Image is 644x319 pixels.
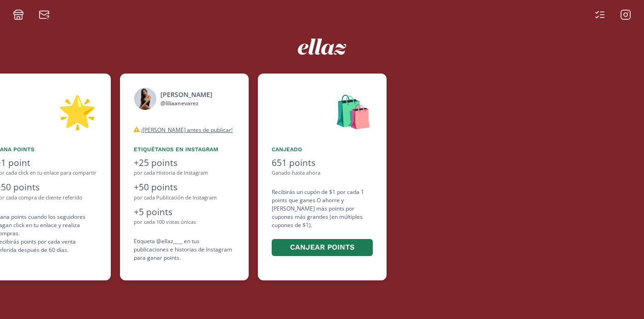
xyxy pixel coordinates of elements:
div: +50 points [134,181,235,194]
div: Ganado hasta ahora [272,169,373,177]
div: Canjeado [272,145,373,154]
button: Canjear points [272,239,373,256]
div: por cada 100 vistas únicas [134,218,235,226]
div: Etiqueta @ellaz____ en tus publicaciones e historias de Instagram para ganar points. [134,237,235,262]
u: ¡[PERSON_NAME] antes de publicar! [141,126,233,134]
img: ew9eVGDHp6dD [298,39,346,55]
div: @ liliaanevarez [160,99,212,108]
div: +5 points [134,205,235,219]
div: 651 points [272,156,373,170]
div: por cada Historia de Instagram [134,169,235,177]
div: 🛍️ [272,87,373,134]
img: 472866662_2015896602243155_15014156077129679_n.jpg [134,87,157,110]
div: [PERSON_NAME] [160,90,212,99]
div: por cada Publicación de Instagram [134,194,235,202]
div: Recibirás un cupón de $1 por cada 1 points que ganes. O ahorre y [PERSON_NAME] más points por cup... [272,188,373,257]
div: +25 points [134,156,235,170]
div: Etiquétanos en Instagram [134,145,235,154]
